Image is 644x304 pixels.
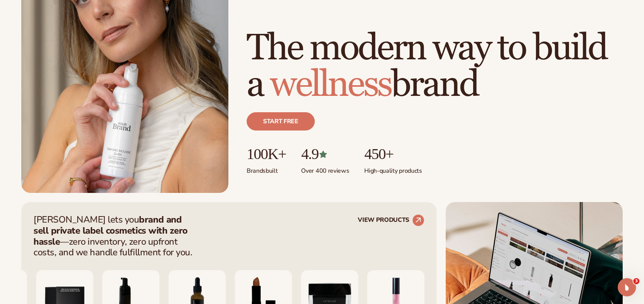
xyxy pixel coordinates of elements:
p: High-quality products [364,162,422,175]
a: VIEW PRODUCTS [358,214,424,226]
p: 450+ [364,146,422,162]
h1: The modern way to build a brand [247,30,623,103]
iframe: Intercom live chat [618,278,636,296]
a: Start free [247,112,315,131]
p: Over 400 reviews [301,162,349,175]
p: 4.9 [301,146,349,162]
p: 100K+ [247,146,286,162]
strong: brand and sell private label cosmetics with zero hassle [33,213,188,248]
span: 3 [633,278,639,284]
span: wellness [270,62,391,107]
p: Brands built [247,162,286,175]
p: [PERSON_NAME] lets you —zero inventory, zero upfront costs, and we handle fulfillment for you. [33,214,197,258]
